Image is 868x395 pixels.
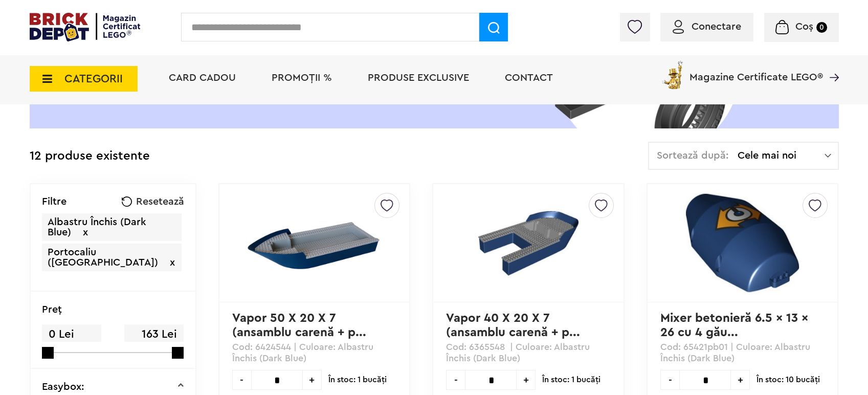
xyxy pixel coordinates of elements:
span: - [446,370,465,390]
span: 0 Lei [42,324,101,344]
a: Vapor 40 X 20 X 7 (ansamblu carenă + p... [446,312,580,339]
span: Magazine Certificate LEGO® [689,59,823,82]
img: Vapor 40 X 20 X 7 (ansamblu carenă + placă punte) [464,193,592,293]
span: Resetează [136,196,184,207]
span: Conectare [692,21,741,32]
p: Preţ [42,304,62,315]
span: În stoc: 10 bucăţi [756,370,820,390]
span: În stoc: 1 bucăţi [328,370,387,390]
p: Cod: 65421pb01 | Culoare: Albastru Închis (Dark Blue) [660,341,825,364]
span: În stoc: 1 bucăţi [542,370,600,390]
img: Vapor 50 X 20 X 7 (ansamblu carenă + placă punte) [242,193,386,293]
span: - [660,370,679,390]
p: Easybox: [42,382,84,392]
img: Mixer betonieră 6.5 x 13 x 26 cu 4 găuri pin (jumătate) [679,193,807,293]
span: Sortează după: [657,150,729,161]
span: + [303,370,322,390]
p: Cod: 6365548 | Culoare: Albastru Închis (Dark Blue) [446,341,610,364]
a: Conectare [673,21,741,32]
a: Vapor 50 X 20 X 7 (ansamblu carenă + p... [232,312,366,339]
span: CATEGORII [64,73,123,84]
a: PROMOȚII % [272,73,332,83]
span: - [232,370,251,390]
a: Produse exclusive [368,73,469,83]
span: Albastru Închis (Dark Blue) [48,217,146,237]
span: x [170,257,175,268]
span: Coș [795,21,813,32]
span: Cele mai noi [738,150,825,161]
small: 0 [816,22,827,33]
a: Mixer betonieră 6.5 x 13 x 26 cu 4 gău... [660,312,812,339]
p: Filtre [42,196,66,207]
span: + [517,370,536,390]
a: Card Cadou [169,73,236,83]
div: 12 produse existente [30,142,150,171]
a: Magazine Certificate LEGO® [823,59,839,69]
span: + [731,370,750,390]
span: x [83,227,88,237]
span: Portocaliu ([GEOGRAPHIC_DATA]) [48,247,158,268]
p: Cod: 6424544 | Culoare: Albastru Închis (Dark Blue) [232,341,396,364]
a: Contact [505,73,553,83]
span: 163 Lei [124,324,184,344]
